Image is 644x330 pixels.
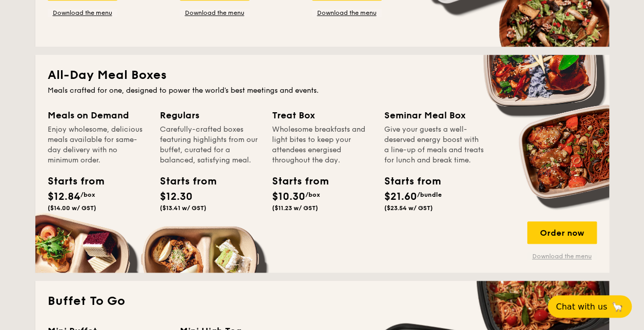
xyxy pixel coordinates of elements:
[384,125,484,166] div: Give your guests a well-deserved energy boost with a line-up of meals and treats for lunch and br...
[611,301,624,313] span: 🦙
[305,191,320,198] span: /box
[417,191,442,198] span: /bundle
[160,108,260,122] div: Regulars
[160,191,193,203] span: $12.30
[48,9,117,17] a: Download the menu
[272,174,318,189] div: Starts from
[272,191,305,203] span: $10.30
[272,108,372,122] div: Treat Box
[160,174,206,189] div: Starts from
[548,295,632,318] button: Chat with us🦙
[48,125,148,166] div: Enjoy wholesome, delicious meals available for same-day delivery with no minimum order.
[48,86,597,96] div: Meals crafted for one, designed to power the world's best meetings and events.
[527,221,597,244] div: Order now
[527,252,597,260] a: Download the menu
[384,204,433,212] span: ($23.54 w/ GST)
[272,125,372,166] div: Wholesome breakfasts and light bites to keep your attendees energised throughout the day.
[48,191,80,203] span: $12.84
[48,67,597,84] h2: All-Day Meal Boxes
[48,293,597,310] h2: Buffet To Go
[272,204,318,212] span: ($11.23 w/ GST)
[384,174,430,189] div: Starts from
[312,9,382,17] a: Download the menu
[80,191,95,198] span: /box
[556,302,607,312] span: Chat with us
[160,125,260,166] div: Carefully-crafted boxes featuring highlights from our buffet, curated for a balanced, satisfying ...
[160,204,206,212] span: ($13.41 w/ GST)
[180,9,250,17] a: Download the menu
[48,204,96,212] span: ($14.00 w/ GST)
[384,108,484,122] div: Seminar Meal Box
[384,191,417,203] span: $21.60
[48,174,94,189] div: Starts from
[48,108,148,122] div: Meals on Demand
